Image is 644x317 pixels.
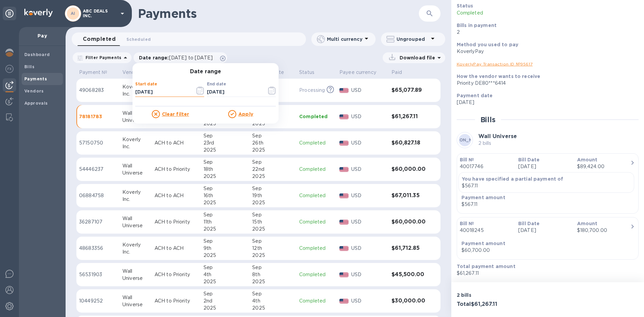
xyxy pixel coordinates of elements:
img: USD [339,193,349,198]
span: [DATE] to [DATE] [169,55,213,60]
div: 4th [204,271,247,278]
p: Pay [24,32,60,39]
p: Ungrouped [397,36,429,43]
img: USD [339,299,349,303]
p: $567.11 [462,182,631,189]
label: End date [207,82,226,86]
div: Universe [122,169,149,177]
div: Date range:[DATE] to [DATE] [134,52,227,63]
div: Sep [204,132,247,139]
p: 36287107 [79,218,117,226]
p: ACH to Priority [154,297,198,305]
p: 48683356 [79,245,117,252]
h3: $61,267.11 [391,113,427,120]
b: Method you used to pay [457,42,518,47]
b: Wall Universe [478,133,517,139]
p: Download file [397,54,435,61]
div: Wall [122,294,149,301]
div: Koverly [122,136,149,143]
p: 06884758 [79,192,117,199]
div: 9th [204,245,247,252]
p: USD [351,139,386,147]
div: 18th [204,166,247,173]
p: [DATE] [518,227,571,234]
label: Start date [135,82,157,86]
div: Sep [252,211,294,218]
h3: $60,000.00 [391,219,427,225]
p: ABC DEALS INC. [83,9,117,18]
div: 2025 [252,252,294,259]
p: Processing [299,87,325,94]
p: 10449252 [79,297,117,305]
b: Total payment amount [457,264,516,269]
p: Completed [299,218,334,226]
div: Inc. [122,196,149,203]
div: 2025 [204,173,247,180]
p: 40017746 [460,163,513,170]
p: Completed [299,192,334,199]
div: 22nd [252,166,294,173]
b: [PERSON_NAME] [446,137,484,142]
div: Wall [122,215,149,222]
img: USD [339,88,349,93]
button: Bill №40017746Bill Date[DATE]Amount$89,424.00You have specified a partial payment of$567.11Paymen... [457,153,639,214]
p: Paid [391,69,402,76]
b: Bill № [460,157,474,162]
div: 2025 [252,147,294,154]
div: $180,700.00 [577,227,630,234]
p: USD [351,297,386,305]
h3: $30,000.00 [391,298,427,304]
div: 8th [252,271,294,278]
p: Completed [299,139,334,147]
h3: $67,011.35 [391,192,427,199]
h3: $65,077.89 [391,87,427,94]
div: Inc. [122,248,149,256]
p: ACH to Priority [154,166,198,173]
p: USD [351,87,386,94]
h2: Bills [480,115,496,124]
p: Filter Payments [83,55,121,60]
p: Status [299,69,314,76]
div: Koverly [122,189,149,196]
span: Completed [83,34,116,44]
span: Paid [391,69,411,76]
span: Payee currency [339,69,385,76]
div: KoverlyPay [457,48,633,55]
div: Sep [204,290,247,297]
div: 2nd [204,297,247,305]
div: Wall [122,268,149,275]
p: Completed [457,9,574,17]
img: USD [339,246,349,251]
p: ACH to ACH [154,139,198,147]
div: Sep [252,159,294,166]
div: $89,424.00 [577,163,630,170]
p: USD [351,192,386,199]
p: USD [351,245,386,252]
b: Status [457,3,473,8]
h3: $61,712.85 [391,245,427,252]
p: Multi currency [327,36,362,43]
div: Inc. [122,90,149,98]
p: [DATE] [457,99,633,106]
button: Bill №40018245Bill Date[DATE]Amount$180,700.00Payment amount$60,700.00 [457,217,639,260]
b: Payment amount [461,241,505,246]
b: AI [71,11,75,16]
span: Vendor [122,69,148,76]
p: [DATE] [518,163,571,170]
div: Inc. [122,143,149,150]
p: Completed [299,245,334,252]
div: 2025 [204,226,247,233]
div: 11th [204,218,247,226]
div: Unpin categories [3,7,16,20]
div: Sep [252,290,294,297]
b: Approvals [24,101,48,106]
div: Sep [204,185,247,192]
img: Logo [24,9,53,17]
div: Sep [204,264,247,271]
img: Foreign exchange [5,65,14,73]
p: 40018245 [460,227,513,234]
div: Sep [252,132,294,139]
div: 2025 [204,120,247,127]
h3: $60,827.18 [391,140,427,146]
div: Priority DE80***6414 [457,80,633,87]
